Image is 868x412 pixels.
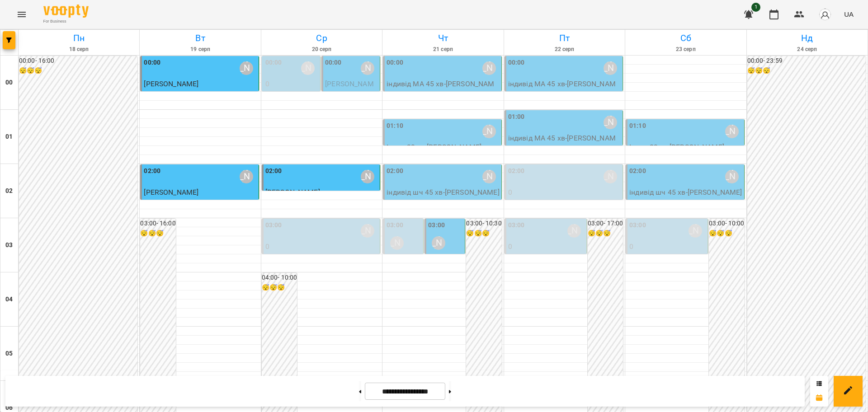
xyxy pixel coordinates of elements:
[466,229,501,239] h6: 😴😴😴
[747,66,866,76] h6: 😴😴😴
[263,31,381,45] h6: Ср
[11,4,33,25] button: Menu
[508,79,621,100] p: індивід МА 45 хв - [PERSON_NAME]
[588,219,623,229] h6: 03:00 - 17:00
[387,79,499,100] p: індивід МА 45 хв - [PERSON_NAME]
[747,56,866,66] h6: 00:00 - 23:59
[144,166,160,176] label: 02:00
[709,229,744,239] h6: 😴😴😴
[265,220,282,230] label: 03:00
[301,61,315,75] div: Вовк Галина
[141,45,259,54] h6: 19 серп
[482,61,496,75] div: Вовк Галина
[325,58,342,68] label: 00:00
[387,58,403,68] label: 00:00
[387,166,403,176] label: 02:00
[689,224,702,238] div: Вовк Галина
[482,125,496,138] div: Вовк Галина
[508,241,585,252] p: 0
[262,283,297,293] h6: 😴😴😴
[387,142,499,153] p: Індив 30 хв - [PERSON_NAME]
[361,224,374,238] div: Вовк Галина
[627,45,745,54] h6: 23 серп
[604,170,617,183] div: Вовк Галина
[748,45,866,54] h6: 24 серп
[604,116,617,129] div: Вовк Галина
[508,166,525,176] label: 02:00
[19,56,137,66] h6: 00:00 - 16:00
[263,45,381,54] h6: 20 серп
[748,31,866,45] h6: Нд
[265,58,282,68] label: 00:00
[5,240,13,250] h6: 03
[629,166,646,176] label: 02:00
[140,219,175,229] h6: 03:00 - 16:00
[844,9,854,19] span: UA
[629,241,706,252] p: 0
[361,61,374,75] div: Вовк Галина
[43,5,89,18] img: Voopty Logo
[482,170,496,183] div: Вовк Галина
[144,80,198,88] span: [PERSON_NAME]
[20,45,138,54] h6: 18 серп
[508,187,621,198] p: 0
[819,8,831,21] img: avatar_s.png
[144,198,256,209] p: індивід шч 45 хв
[5,78,13,88] h6: 00
[265,252,378,273] p: індивід МА 45 хв ([PERSON_NAME])
[629,121,646,131] label: 01:10
[141,31,259,45] h6: Вт
[265,166,282,176] label: 02:00
[384,45,502,54] h6: 21 серп
[390,236,404,250] div: Вовк Галина
[5,132,13,142] h6: 01
[240,170,253,183] div: Вовк Галина
[140,229,175,239] h6: 😴😴😴
[508,252,585,273] p: індивід шч 45 хв ([PERSON_NAME])
[432,236,445,250] div: Вовк Галина
[508,220,525,230] label: 03:00
[840,6,857,23] button: UA
[387,187,499,198] p: індивід шч 45 хв - [PERSON_NAME]
[5,295,13,304] h6: 04
[627,31,745,45] h6: Сб
[387,253,421,264] p: 0
[262,273,297,283] h6: 04:00 - 10:00
[508,133,621,154] p: індивід МА 45 хв - [PERSON_NAME]
[629,220,646,230] label: 03:00
[20,31,138,45] h6: Пн
[751,3,760,12] span: 1
[508,58,525,68] label: 00:00
[265,79,318,89] p: 0
[144,58,160,68] label: 00:00
[629,187,742,198] p: індивід шч 45 хв - [PERSON_NAME]
[505,31,623,45] h6: Пт
[144,188,198,197] span: [PERSON_NAME]
[43,19,89,24] span: For Business
[361,170,374,183] div: Вовк Галина
[387,121,403,131] label: 01:10
[709,219,744,229] h6: 03:00 - 10:00
[240,61,253,75] div: Вовк Галина
[5,349,13,359] h6: 05
[725,125,739,138] div: Вовк Галина
[19,66,137,76] h6: 😴😴😴
[325,80,374,99] span: [PERSON_NAME]
[428,220,445,230] label: 03:00
[567,224,581,238] div: Вовк Галина
[466,219,501,229] h6: 03:00 - 10:30
[5,186,13,196] h6: 02
[505,45,623,54] h6: 22 серп
[265,188,320,197] span: [PERSON_NAME]
[588,229,623,239] h6: 😴😴😴
[384,31,502,45] h6: Чт
[508,112,525,122] label: 01:00
[387,220,403,230] label: 03:00
[508,198,621,219] p: індивід шч 45 хв ([PERSON_NAME])
[604,61,617,75] div: Вовк Галина
[265,89,318,122] p: індивід шч 45 хв ([PERSON_NAME])
[144,89,256,100] p: індивід МА 45 хв
[725,170,739,183] div: Вовк Галина
[629,142,742,153] p: Індив 30 хв - [PERSON_NAME]
[629,252,706,273] p: індивід шч 45 хв ([PERSON_NAME])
